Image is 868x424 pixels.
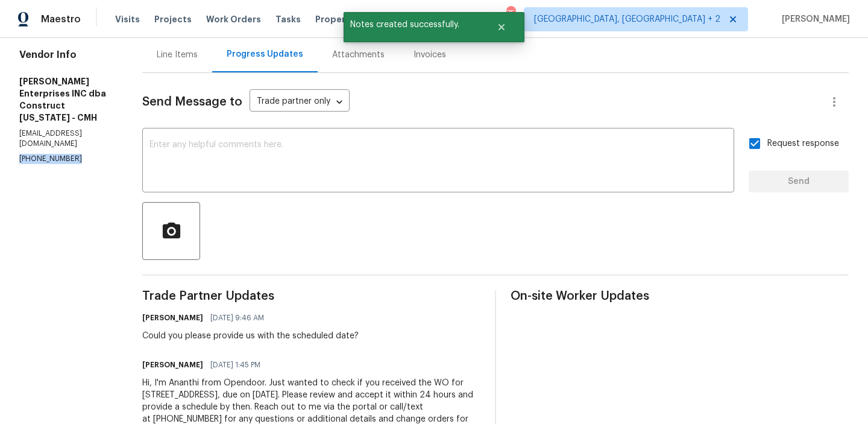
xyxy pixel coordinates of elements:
span: Notes created successfully. [344,12,482,37]
p: [EMAIL_ADDRESS][DOMAIN_NAME] [19,128,113,149]
div: Attachments [332,49,385,61]
span: [PERSON_NAME] [777,13,850,25]
span: On-site Worker Updates [511,290,849,302]
span: [GEOGRAPHIC_DATA], [GEOGRAPHIC_DATA] + 2 [534,13,720,25]
span: Tasks [275,15,301,24]
span: Work Orders [206,13,261,25]
div: Invoices [414,49,446,61]
h5: [PERSON_NAME] Enterprises INC dba Construct [US_STATE] - CMH [19,75,113,124]
h6: [PERSON_NAME] [142,312,203,324]
h6: [PERSON_NAME] [142,359,203,371]
span: Request response [767,138,839,150]
span: Visits [115,13,140,25]
div: Could you please provide us with the scheduled date? [142,330,359,342]
h4: Vendor Info [19,49,113,61]
div: Line Items [157,49,198,61]
div: 75 [506,7,515,19]
div: Progress Updates [227,48,303,60]
span: Maestro [41,13,81,25]
span: Projects [154,13,192,25]
p: [PHONE_NUMBER] [19,154,113,164]
button: Close [482,15,521,39]
span: Properties [315,13,362,25]
div: Trade partner only [250,92,350,112]
span: Send Message to [142,96,242,108]
span: [DATE] 9:46 AM [210,312,264,324]
span: Trade Partner Updates [142,290,480,302]
span: [DATE] 1:45 PM [210,359,260,371]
